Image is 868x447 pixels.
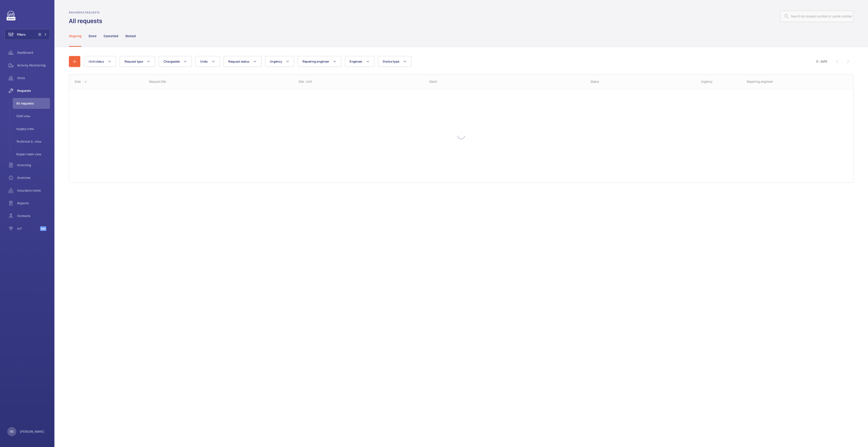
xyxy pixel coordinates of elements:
[228,60,250,63] span: Request status
[159,56,192,67] button: Chargeable
[20,429,44,434] p: [PERSON_NAME]
[822,60,825,63] span: of
[17,76,50,80] span: Units
[200,60,208,63] span: Units
[163,60,180,63] span: Chargeable
[16,152,50,156] span: Repair team view
[69,34,81,38] p: Ongoing
[69,11,105,14] h2: Engineers requests
[17,176,50,180] span: Overtime
[120,56,155,67] button: Request type
[124,60,143,63] span: Request type
[383,60,399,63] span: Device type
[270,60,282,63] span: Urgency
[10,429,14,434] p: RS
[224,56,262,67] button: Request status
[5,29,50,40] button: Filters1
[16,127,50,131] span: Supply view
[350,60,362,63] span: Engineer
[17,188,50,193] span: Insurance items
[16,114,50,118] span: CSM view
[16,139,50,144] span: Technical S. view
[345,56,374,67] button: Engineer
[104,34,118,38] p: Cancelled
[17,50,50,55] span: Dashboard
[195,56,220,67] button: Units
[16,101,50,106] span: All requests
[89,60,104,63] span: Unit status
[17,32,26,37] span: Filters
[302,60,329,63] span: Repairing engineer
[378,56,411,67] button: Device type
[40,226,46,231] span: Beta
[17,226,40,231] span: IoT
[89,34,96,38] p: Done
[125,34,136,38] p: Denied
[265,56,294,67] button: Urgency
[69,17,105,25] h1: All requests
[780,11,853,22] input: Search by request number or quote number
[17,63,50,68] span: Activity Monitoring
[17,163,50,167] span: Invoicing
[17,214,50,218] span: Contacts
[17,88,50,93] span: Requests
[816,60,827,63] span: 0 - 0 0
[17,201,50,205] span: Reports
[38,33,41,36] span: 1
[298,56,341,67] button: Repairing engineer
[84,56,116,67] button: Unit status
